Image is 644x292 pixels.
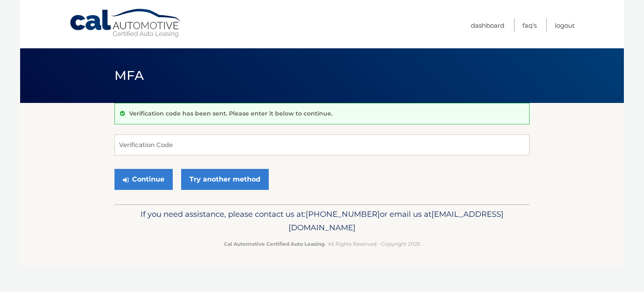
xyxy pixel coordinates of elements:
input: Verification Code [114,134,530,155]
strong: Cal Automotive Certified Auto Leasing [224,241,325,247]
button: Continue [114,169,173,190]
p: If you need assistance, please contact us at: or email us at [120,208,524,234]
a: Try another method [181,169,269,190]
span: MFA [114,68,144,83]
a: Logout [555,18,575,32]
a: Cal Automotive [69,8,182,38]
span: [PHONE_NUMBER] [306,209,380,219]
span: [EMAIL_ADDRESS][DOMAIN_NAME] [288,209,504,232]
a: FAQ's [522,18,537,32]
p: Verification code has been sent. Please enter it below to continue. [129,110,332,117]
a: Dashboard [471,18,504,32]
p: - All Rights Reserved - Copyright 2025 [120,239,524,248]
